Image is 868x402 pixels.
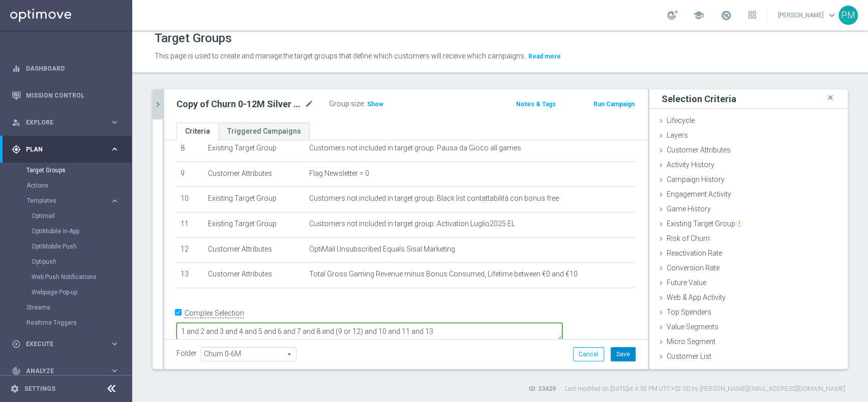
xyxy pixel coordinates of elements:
[515,99,557,110] button: Notes & Tags
[176,122,219,140] a: Criteria
[26,181,106,190] a: Actions
[204,187,305,212] td: Existing Target Group
[26,119,110,126] span: Explore
[12,82,119,109] div: Mission Control
[11,367,120,375] button: track_changes Analyze keyboard_arrow_right
[32,258,106,266] a: Optipush
[176,137,204,162] td: 8
[667,279,706,287] span: Future Value
[176,212,204,237] td: 11
[110,117,119,127] i: keyboard_arrow_right
[26,368,110,374] span: Analyze
[667,249,722,257] span: Reactivation Rate
[27,198,110,204] div: Templates
[667,234,710,242] span: Risk of Churn
[32,239,131,254] div: OptiMobile Push
[26,303,106,312] a: Streams
[26,315,131,330] div: Realtime Triggers
[11,118,120,127] div: person_search Explore keyboard_arrow_right
[110,144,119,154] i: keyboard_arrow_right
[529,385,556,393] label: ID: 23429
[204,237,305,263] td: Customer Attributes
[825,91,835,105] i: close
[309,169,369,178] span: Flag Newsletter = 0
[26,341,110,347] span: Execute
[662,93,736,105] h3: Selection Criteria
[24,386,55,392] a: Settings
[110,339,119,349] i: keyboard_arrow_right
[667,308,711,316] span: Top Spenders
[667,352,711,360] span: Customer List
[667,337,715,346] span: Micro Segment
[26,178,131,193] div: Actions
[27,198,100,204] span: Templates
[26,82,119,109] a: Mission Control
[12,339,21,349] i: play_circle_outline
[565,385,845,393] label: Last modified on [DATE] at 4:35 PM UTC+02:00 by [PERSON_NAME][EMAIL_ADDRESS][DOMAIN_NAME]
[204,263,305,288] td: Customer Attributes
[204,162,305,187] td: Customer Attributes
[309,144,521,152] span: Customers not included in target group: Pausa da Gioco all games
[26,193,131,300] div: Templates
[309,245,455,254] span: OptiMail Unsubscribed Equals Sisal Marketing
[667,175,725,183] span: Campaign History
[573,347,604,361] button: Cancel
[32,254,131,269] div: Optipush
[667,205,711,213] span: Game History
[155,52,526,60] span: This page is used to create and manage the target groups that define which customers will receive...
[26,146,110,152] span: Plan
[11,145,120,153] button: gps_fixed Plan keyboard_arrow_right
[309,220,515,228] span: Customers not included in target group: Activation Luglio2025 EL
[12,55,119,82] div: Dashboard
[32,269,131,285] div: Web Push Notifications
[12,145,21,154] i: gps_fixed
[667,293,726,301] span: Web & App Activity
[12,145,110,154] div: Plan
[12,64,21,73] i: equalizer
[826,10,837,21] span: keyboard_arrow_down
[329,100,364,108] label: Group size
[32,285,131,300] div: Webpage Pop-up
[364,100,365,108] label: :
[176,263,204,288] td: 13
[153,89,163,119] button: chevron_right
[309,270,578,279] span: Total Gross Gaming Revenue minus Bonus Consumed, Lifetime between €0 and €10
[11,340,120,348] button: play_circle_outline Execute keyboard_arrow_right
[32,212,106,220] a: Optimail
[32,288,106,296] a: Webpage Pop-up
[204,212,305,237] td: Existing Target Group
[26,163,131,178] div: Target Groups
[11,91,120,100] button: Mission Control
[667,116,695,125] span: Lifecycle
[367,101,383,108] span: Show
[592,99,636,110] button: Run Campaign
[32,273,106,281] a: Web Push Notifications
[667,323,719,331] span: Value Segments
[176,237,204,263] td: 12
[32,224,131,239] div: OptiMobile In-App
[12,118,110,127] div: Explore
[11,65,120,73] div: equalizer Dashboard
[611,347,636,361] button: Save
[667,190,731,198] span: Engagement Activity
[667,220,743,228] span: Existing Target Group
[176,187,204,212] td: 10
[12,366,110,376] div: Analyze
[110,366,119,376] i: keyboard_arrow_right
[176,98,303,110] h2: Copy of Churn 0-12M Silver NO NWL
[10,384,19,393] i: settings
[204,137,305,162] td: Existing Target Group
[667,161,714,169] span: Activity History
[693,10,704,21] span: school
[32,227,106,235] a: OptiMobile In-App
[219,122,310,140] a: Triggered Campaigns
[26,197,120,205] button: Templates keyboard_arrow_right
[12,118,21,127] i: person_search
[32,208,131,224] div: Optimail
[667,264,720,272] span: Conversion Rate
[26,166,106,174] a: Target Groups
